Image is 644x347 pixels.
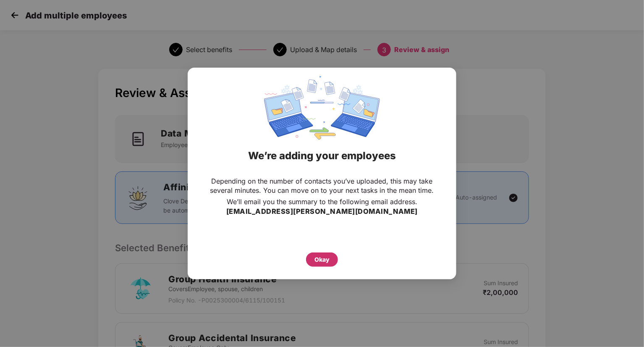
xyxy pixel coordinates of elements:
[198,139,446,172] div: We’re adding your employees
[226,206,418,217] h3: [EMAIL_ADDRESS][PERSON_NAME][DOMAIN_NAME]
[204,176,440,195] p: Depending on the number of contacts you’ve uploaded, this may take several minutes. You can move ...
[264,76,380,139] img: svg+xml;base64,PHN2ZyBpZD0iRGF0YV9zeW5jaW5nIiB4bWxucz0iaHR0cDovL3d3dy53My5vcmcvMjAwMC9zdmciIHdpZH...
[227,197,417,206] p: We’ll email you the summary to the following email address.
[314,255,330,264] div: Okay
